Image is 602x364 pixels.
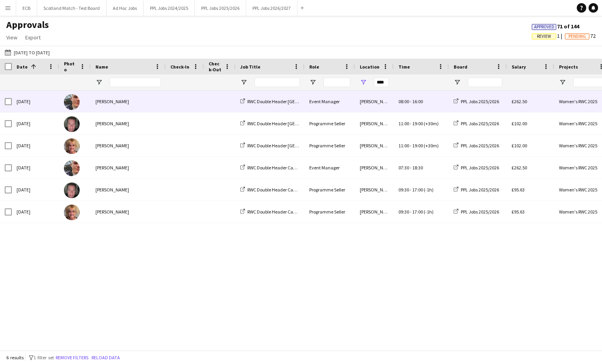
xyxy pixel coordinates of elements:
div: [PERSON_NAME] [91,179,166,201]
button: Scotland Match - Test Board [37,0,107,16]
div: Programme Seller [305,113,355,134]
button: Ad Hoc Jobs [107,0,144,16]
span: 18:30 [412,165,423,171]
span: (+30m) [424,143,439,149]
span: 08:00 [398,98,409,104]
span: Photo [64,61,77,72]
div: [DATE] [12,179,59,201]
button: PPL Jobs 2026/2027 [246,0,297,16]
div: [PERSON_NAME] [91,113,166,134]
div: Programme Seller [305,201,355,223]
span: £95.63 [512,187,525,193]
button: Reload data [90,353,122,362]
span: PPL Jobs 2025/2026 [461,165,499,171]
a: RWC Double Header [GEOGRAPHIC_DATA] v [GEOGRAPHIC_DATA] 14:00 & France v [GEOGRAPHIC_DATA] 16:45 ... [240,121,514,126]
span: PPL Jobs 2025/2026 [461,143,499,149]
div: [DATE] [12,91,59,112]
span: View [6,34,17,41]
span: Location [360,64,380,70]
span: Check-Out [209,61,221,72]
span: Salary [512,64,526,70]
div: [DATE] [12,135,59,156]
a: RWC Double Header Canada v [GEOGRAPHIC_DATA] 12:00 & Wales v [GEOGRAPHIC_DATA] 14:45, [GEOGRAPHIC... [240,165,483,171]
span: RWC Double Header [GEOGRAPHIC_DATA] v [GEOGRAPHIC_DATA] 14:00 & France v [GEOGRAPHIC_DATA] 16:45 ... [247,98,514,104]
span: £95.63 [512,209,525,215]
a: PPL Jobs 2025/2026 [454,165,499,171]
span: 17:00 [412,209,423,215]
input: Name Filter Input [110,78,161,87]
span: Approved [534,24,554,30]
button: Open Filter Menu [360,79,367,86]
div: [PERSON_NAME] [91,201,166,223]
span: Review [537,34,551,39]
div: [PERSON_NAME], [GEOGRAPHIC_DATA] [355,179,394,201]
a: PPL Jobs 2025/2026 [454,121,499,126]
span: PPL Jobs 2025/2026 [461,121,499,126]
div: Programme Seller [305,135,355,156]
span: - [410,165,411,171]
img: Harvey Fogg [64,160,80,176]
div: [PERSON_NAME] [91,157,166,178]
span: RWC Double Header [GEOGRAPHIC_DATA] v [GEOGRAPHIC_DATA] 14:00 & France v [GEOGRAPHIC_DATA] 16:45 ... [247,143,514,149]
span: - [410,143,411,149]
button: Open Filter Menu [240,79,247,86]
div: [PERSON_NAME], [GEOGRAPHIC_DATA] [355,135,394,156]
a: RWC Double Header [GEOGRAPHIC_DATA] v [GEOGRAPHIC_DATA] 14:00 & France v [GEOGRAPHIC_DATA] 16:45 ... [240,98,514,104]
div: [PERSON_NAME] [91,135,166,156]
span: 09:30 [398,187,409,193]
span: PPL Jobs 2025/2026 [461,98,499,104]
img: Stuart Crisp [64,116,80,132]
span: (+30m) [424,121,439,126]
img: Stuart Crisp [64,182,80,198]
span: 71 of 144 [532,23,579,30]
input: Board Filter Input [468,78,502,87]
span: £102.00 [512,143,527,149]
span: Export [25,34,41,41]
span: Date [17,64,28,70]
span: Check-In [170,64,189,70]
div: [PERSON_NAME], [GEOGRAPHIC_DATA] [355,157,394,178]
button: Open Filter Menu [95,79,103,86]
button: ECB [16,0,37,16]
span: Job Title [240,64,260,70]
span: Pending [568,34,586,39]
a: PPL Jobs 2025/2026 [454,98,499,104]
div: [PERSON_NAME], [GEOGRAPHIC_DATA] [355,201,394,223]
span: 16:00 [412,98,423,104]
a: PPL Jobs 2025/2026 [454,143,499,149]
span: RWC Double Header [GEOGRAPHIC_DATA] v [GEOGRAPHIC_DATA] 14:00 & France v [GEOGRAPHIC_DATA] 16:45 ... [247,121,514,126]
span: £102.00 [512,121,527,126]
span: Projects [559,64,578,70]
img: Caitlin Crisp [64,204,80,220]
span: Time [398,64,410,70]
span: RWC Double Header Canada v [GEOGRAPHIC_DATA] 12:00 & Wales v [GEOGRAPHIC_DATA] 14:45, [GEOGRAPHIC... [247,187,483,193]
button: PPL Jobs 2024/2025 [144,0,195,16]
button: PPL Jobs 2025/2026 [195,0,246,16]
span: Name [95,64,108,70]
span: £262.50 [512,165,527,171]
span: 19:00 [412,143,423,149]
span: 19:00 [412,121,423,126]
img: Harvey Fogg [64,94,80,110]
span: 11:00 [398,121,409,126]
span: 11:00 [398,143,409,149]
a: Export [22,32,44,43]
div: [DATE] [12,201,59,223]
input: Role Filter Input [323,78,350,87]
span: (-1h) [424,187,434,193]
span: £262.50 [512,98,527,104]
div: [DATE] [12,113,59,134]
span: 72 [565,32,596,39]
input: Job Title Filter Input [254,78,300,87]
a: RWC Double Header Canada v [GEOGRAPHIC_DATA] 12:00 & Wales v [GEOGRAPHIC_DATA] 14:45, [GEOGRAPHIC... [240,209,483,215]
button: Remove filters [54,353,90,362]
span: - [410,209,411,215]
div: Event Manager [305,91,355,112]
span: Role [309,64,319,70]
button: Open Filter Menu [559,79,566,86]
div: [PERSON_NAME], [GEOGRAPHIC_DATA] [355,91,394,112]
a: PPL Jobs 2025/2026 [454,209,499,215]
div: Event Manager [305,157,355,178]
div: [PERSON_NAME] [91,91,166,112]
a: RWC Double Header [GEOGRAPHIC_DATA] v [GEOGRAPHIC_DATA] 14:00 & France v [GEOGRAPHIC_DATA] 16:45 ... [240,143,514,149]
